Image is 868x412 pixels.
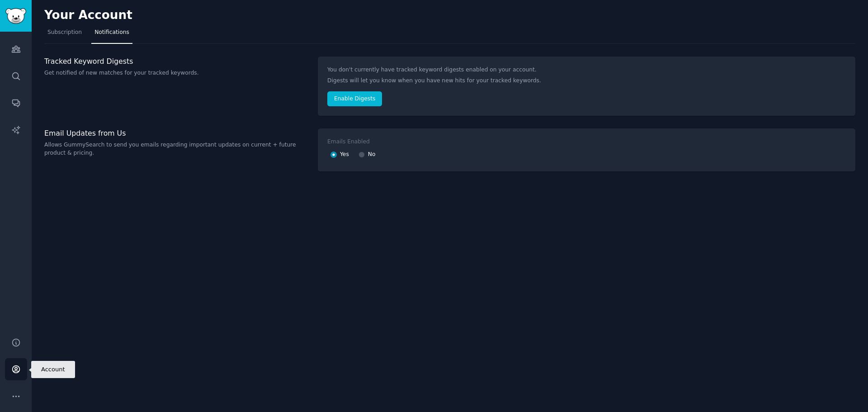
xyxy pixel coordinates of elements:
h2: Your Account [44,8,132,23]
p: Digests will let you know when you have new hits for your tracked keywords. [327,77,846,85]
p: Allows GummySearch to send you emails regarding important updates on current + future product & p... [44,141,308,157]
span: Yes [340,151,349,159]
a: Notifications [91,25,132,44]
p: Get notified of new matches for your tracked keywords. [44,69,308,77]
h3: Tracked Keyword Digests [44,57,308,66]
div: Emails Enabled [327,138,370,146]
img: GummySearch logo [5,8,26,24]
span: Notifications [94,28,129,37]
p: You don't currently have tracked keyword digests enabled on your account. [327,66,846,74]
span: Subscription [47,28,82,37]
button: Enable Digests [327,91,382,107]
h3: Email Updates from Us [44,128,308,138]
span: No [368,151,376,159]
a: Subscription [44,25,85,44]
